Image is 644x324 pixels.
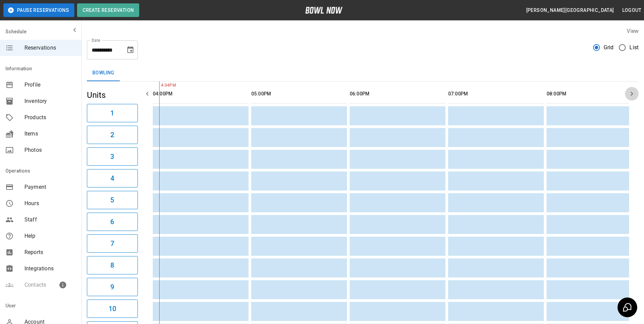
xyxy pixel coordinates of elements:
span: Reservations [24,44,76,52]
button: [PERSON_NAME][GEOGRAPHIC_DATA] [523,4,617,17]
button: Pause Reservations [3,3,74,17]
span: List [629,43,639,52]
button: 10 [87,300,138,318]
span: Inventory [24,97,76,105]
h6: 9 [110,282,114,292]
button: 8 [87,256,138,274]
h6: 6 [110,216,114,227]
button: 7 [87,234,138,253]
span: Photos [24,146,76,154]
h6: 3 [110,151,114,162]
h5: Units [87,90,138,101]
button: 2 [87,126,138,144]
button: Create Reservation [77,3,139,17]
span: Help [24,232,76,240]
h6: 1 [110,108,114,119]
span: Items [24,130,76,138]
h6: 10 [109,303,116,314]
div: inventory tabs [87,65,639,81]
h6: 2 [110,129,114,140]
button: 6 [87,213,138,231]
h6: 7 [110,238,114,249]
label: View [627,28,639,34]
span: Staff [24,216,76,224]
button: Choose date, selected date is Oct 11, 2025 [124,43,137,57]
button: 1 [87,104,138,122]
span: Hours [24,199,76,208]
h6: 4 [110,173,114,184]
span: Integrations [24,265,76,273]
button: Logout [620,4,644,17]
button: 3 [87,147,138,166]
button: 9 [87,278,138,296]
span: Grid [604,43,614,52]
span: Profile [24,81,76,89]
button: Bowling [87,65,120,81]
h6: 5 [110,195,114,205]
h6: 8 [110,260,114,271]
button: 4 [87,169,138,187]
img: logo [305,7,343,14]
span: 4:04PM [159,82,161,89]
span: Products [24,113,76,122]
span: Reports [24,248,76,256]
span: Payment [24,183,76,191]
button: 5 [87,191,138,209]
